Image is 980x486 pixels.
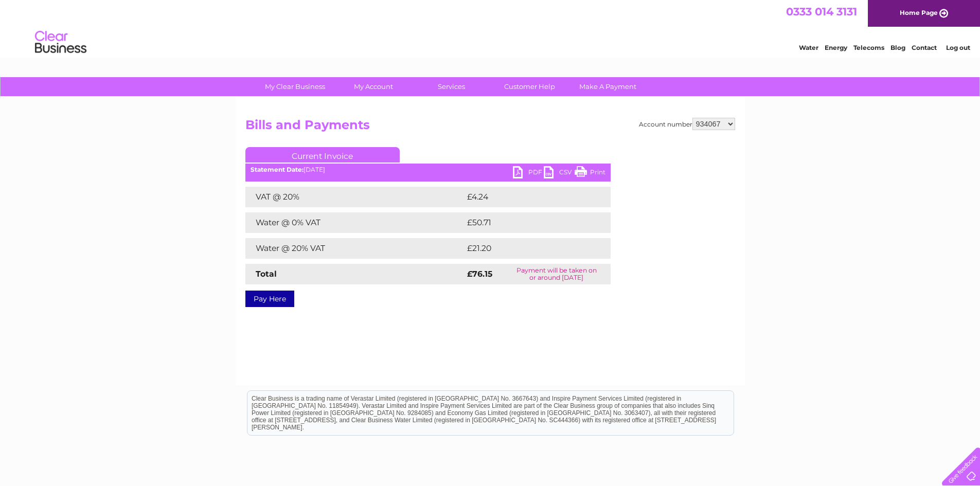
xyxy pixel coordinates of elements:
[513,166,544,181] a: PDF
[465,212,589,233] td: £50.71
[639,118,735,130] div: Account number
[245,118,735,137] h2: Bills and Payments
[247,6,734,50] div: Clear Business is a trading name of Verastar Limited (registered in [GEOGRAPHIC_DATA] No. 3667643...
[575,166,605,181] a: Print
[786,5,857,18] a: 0333 014 3131
[467,269,492,279] strong: £76.15
[34,27,87,58] img: logo.png
[465,187,586,207] td: £4.24
[253,77,337,96] a: My Clear Business
[409,77,494,96] a: Services
[465,238,589,259] td: £21.20
[799,44,818,51] a: Water
[487,77,572,96] a: Customer Help
[245,212,465,233] td: Water @ 0% VAT
[825,44,847,51] a: Energy
[245,291,294,307] a: Pay Here
[853,44,884,51] a: Telecoms
[890,44,905,51] a: Blog
[946,44,970,51] a: Log out
[245,238,465,259] td: Water @ 20% VAT
[251,166,304,173] b: Statement Date:
[245,187,465,207] td: VAT @ 20%
[331,77,416,96] a: My Account
[256,269,277,279] strong: Total
[503,264,611,284] td: Payment will be taken on or around [DATE]
[245,147,400,163] a: Current Invoice
[544,166,575,181] a: CSV
[912,44,937,51] a: Contact
[565,77,650,96] a: Make A Payment
[245,166,611,173] div: [DATE]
